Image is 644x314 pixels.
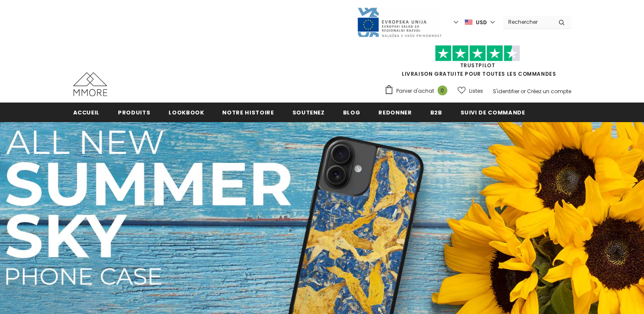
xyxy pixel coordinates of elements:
[378,103,412,122] a: Redonner
[384,49,571,77] span: LIVRAISON GRATUITE POUR TOUTES LES COMMANDES
[521,88,526,95] span: or
[493,88,519,95] a: S'identifier
[461,108,525,117] span: Suivi de commande
[384,85,452,97] a: Panier d'achat 0
[503,16,552,28] input: Search Site
[169,108,204,117] span: Lookbook
[292,108,325,117] span: soutenez
[438,86,447,95] span: 0
[292,103,325,122] a: soutenez
[222,108,274,117] span: Notre histoire
[430,108,442,117] span: B2B
[169,103,204,122] a: Lookbook
[73,103,100,122] a: Accueil
[222,103,274,122] a: Notre histoire
[527,88,571,95] a: Créez un compte
[465,19,472,26] img: USD
[73,72,107,96] img: Cas MMORE
[469,87,483,95] span: Listes
[476,18,487,27] span: USD
[396,87,434,95] span: Panier d'achat
[73,108,100,117] span: Accueil
[430,103,442,122] a: B2B
[357,18,442,26] a: Javni Razpis
[357,7,442,38] img: Javni Razpis
[435,45,520,62] img: Faites confiance aux étoiles pilotes
[378,108,412,117] span: Redonner
[343,103,361,122] a: Blog
[343,108,361,117] span: Blog
[460,62,495,69] a: TrustPilot
[118,108,150,117] span: Produits
[118,103,150,122] a: Produits
[461,103,525,122] a: Suivi de commande
[458,83,483,98] a: Listes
